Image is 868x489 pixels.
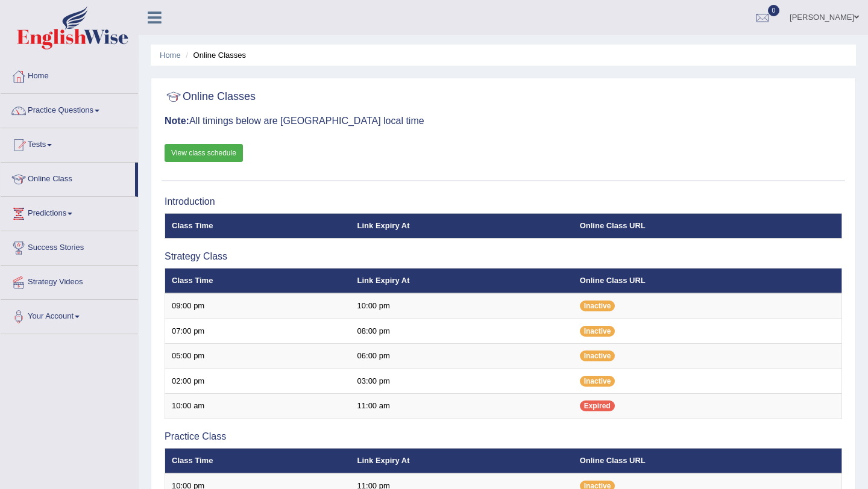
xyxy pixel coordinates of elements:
span: 0 [768,5,780,16]
th: Link Expiry At [351,213,573,238]
span: Inactive [580,376,615,387]
td: 02:00 pm [165,369,351,394]
a: View class schedule [165,144,243,162]
a: Online Class [1,163,135,193]
td: 10:00 am [165,394,351,419]
a: Tests [1,128,138,158]
th: Online Class URL [573,213,842,238]
h2: Online Classes [165,88,256,106]
h3: Practice Class [165,431,842,442]
b: Note: [165,116,189,126]
th: Online Class URL [573,268,842,293]
span: Inactive [580,350,615,361]
td: 08:00 pm [351,319,573,344]
a: Your Account [1,300,138,330]
th: Online Class URL [573,448,842,473]
a: Success Stories [1,231,138,261]
td: 11:00 am [351,394,573,419]
a: Home [160,51,181,60]
th: Link Expiry At [351,448,573,473]
span: Inactive [580,326,615,337]
th: Link Expiry At [351,268,573,293]
span: Expired [580,400,615,411]
td: 10:00 pm [351,293,573,319]
a: Practice Questions [1,94,138,124]
a: Home [1,60,138,90]
th: Class Time [165,448,351,473]
h3: Introduction [165,196,842,207]
h3: All timings below are [GEOGRAPHIC_DATA] local time [165,116,842,126]
td: 06:00 pm [351,344,573,369]
th: Class Time [165,268,351,293]
td: 07:00 pm [165,319,351,344]
h3: Strategy Class [165,251,842,262]
li: Online Classes [183,49,246,61]
a: Predictions [1,197,138,227]
span: Inactive [580,301,615,311]
th: Class Time [165,213,351,238]
td: 03:00 pm [351,369,573,394]
td: 09:00 pm [165,293,351,319]
a: Strategy Videos [1,266,138,296]
td: 05:00 pm [165,344,351,369]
